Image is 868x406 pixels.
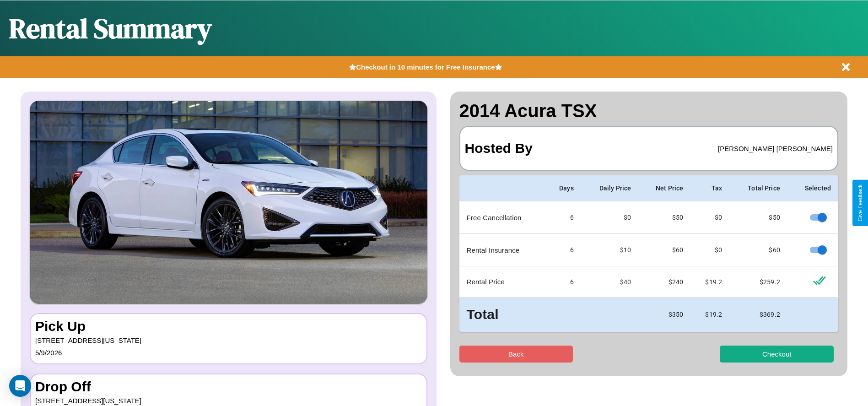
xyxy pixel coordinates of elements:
p: Rental Insurance [467,244,538,256]
td: $ 40 [581,266,638,298]
td: $ 240 [638,266,690,298]
td: 6 [545,234,581,266]
p: [PERSON_NAME] [PERSON_NAME] [718,142,833,155]
p: [STREET_ADDRESS][US_STATE] [35,334,422,346]
th: Daily Price [581,175,638,201]
td: $ 60 [638,234,690,266]
td: $ 350 [638,298,690,332]
td: 6 [545,201,581,234]
h2: 2014 Acura TSX [459,101,839,121]
td: $ 50 [729,201,787,234]
th: Total Price [729,175,787,201]
td: 6 [545,266,581,298]
td: $10 [581,234,638,266]
td: $ 50 [638,201,690,234]
b: Checkout in 10 minutes for Free Insurance [356,63,495,71]
td: $ 369.2 [729,298,787,332]
td: $ 19.2 [690,298,729,332]
th: Selected [787,175,838,201]
table: simple table [459,175,839,332]
button: Back [459,346,573,363]
td: $0 [690,234,729,266]
p: Rental Price [467,276,538,288]
td: $ 259.2 [729,266,787,298]
div: Open Intercom Messenger [9,375,31,397]
td: $0 [581,201,638,234]
h3: Pick Up [35,319,422,334]
p: 5 / 9 / 2026 [35,346,422,359]
th: Days [545,175,581,201]
td: $0 [690,201,729,234]
div: Give Feedback [857,184,863,222]
td: $ 19.2 [690,266,729,298]
h3: Hosted By [465,131,533,165]
h1: Rental Summary [9,10,212,47]
h3: Total [467,305,538,325]
p: Free Cancellation [467,211,538,224]
h3: Drop Off [35,379,422,395]
td: $ 60 [729,234,787,266]
th: Net Price [638,175,690,201]
button: Checkout [720,346,834,363]
th: Tax [690,175,729,201]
